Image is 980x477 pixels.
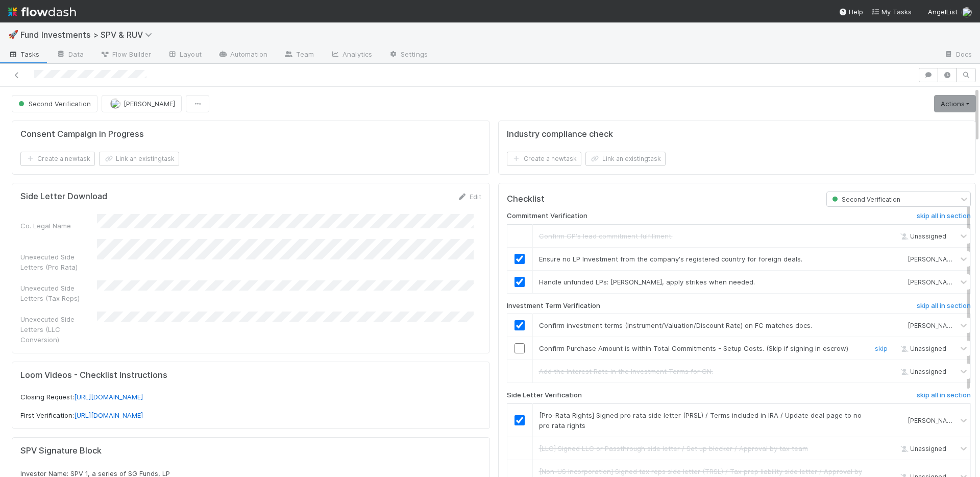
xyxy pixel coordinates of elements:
[20,370,481,380] h5: Loom Videos - Checklist Instructions
[908,278,958,285] span: [PERSON_NAME]
[507,194,545,204] h5: Checklist
[99,152,179,166] button: Link an existingtask
[276,47,322,63] a: Team
[159,47,210,63] a: Layout
[507,391,582,399] h6: Side Letter Verification
[898,368,946,375] span: Unassigned
[539,444,808,452] span: [LLC] Signed LLC or Passthrough side letter / Set up blocker / Approval by tax team
[875,344,888,352] a: skip
[917,302,971,314] a: skip all in section
[20,129,144,139] h5: Consent Campaign in Progress
[839,7,863,17] div: Help
[539,321,812,329] span: Confirm investment terms (Instrument/Valuation/Discount Rate) on FC matches docs.
[8,49,40,59] span: Tasks
[871,7,912,17] a: My Tasks
[539,411,862,430] span: [Pro-Rata Rights] Signed pro rata side letter (PRSL) / Terms included in IRA / Update deal page t...
[322,47,380,63] a: Analytics
[917,391,971,399] h6: skip all in section
[871,8,912,16] span: My Tasks
[898,445,946,452] span: Unassigned
[898,321,906,329] img: avatar_ddac2f35-6c49-494a-9355-db49d32eca49.png
[917,212,971,220] h6: skip all in section
[539,255,802,263] span: Ensure no LP Investment from the company's registered country for foreign deals.
[539,367,713,375] span: Add the Interest Rate in the Investment Terms for CN.
[898,232,946,240] span: Unassigned
[92,47,159,63] a: Flow Builder
[507,302,600,310] h6: Investment Term Verification
[539,232,673,240] span: Confirm GP's lead commitment fulfillment.
[917,302,971,310] h6: skip all in section
[539,278,755,286] span: Handle unfunded LPs: [PERSON_NAME], apply strikes when needed.
[20,152,95,166] button: Create a newtask
[507,212,587,220] h6: Commitment Verification
[898,278,906,286] img: avatar_ddac2f35-6c49-494a-9355-db49d32eca49.png
[507,152,581,166] button: Create a newtask
[20,192,107,202] h5: Side Letter Download
[100,49,151,59] span: Flow Builder
[74,393,143,401] a: [URL][DOMAIN_NAME]
[936,47,980,63] a: Docs
[102,95,182,112] button: [PERSON_NAME]
[539,344,848,352] span: Confirm Purchase Amount is within Total Commitments - Setup Costs. (Skip if signing in escrow)
[20,446,481,456] h5: SPV Signature Block
[898,345,946,352] span: Unassigned
[908,417,958,424] span: [PERSON_NAME]
[20,221,97,231] div: Co. Legal Name
[928,8,958,16] span: AngelList
[917,391,971,403] a: skip all in section
[898,416,906,424] img: avatar_ddac2f35-6c49-494a-9355-db49d32eca49.png
[16,100,91,108] span: Second Verification
[20,30,157,40] span: Fund Investments > SPV & RUV
[908,322,958,329] span: [PERSON_NAME]
[74,411,143,419] a: [URL][DOMAIN_NAME]
[457,193,481,201] a: Edit
[898,255,906,263] img: avatar_ddac2f35-6c49-494a-9355-db49d32eca49.png
[110,99,120,109] img: avatar_a669165c-e543-4b1d-ab80-0c2a52253154.png
[20,252,97,272] div: Unexecuted Side Letters (Pro Rata)
[20,283,97,303] div: Unexecuted Side Letters (Tax Reps)
[210,47,276,63] a: Automation
[507,129,613,139] h5: Industry compliance check
[917,212,971,224] a: skip all in section
[8,3,76,20] img: logo-inverted-e16ddd16eac7371096b0.svg
[8,30,18,39] span: 🚀
[20,392,481,402] p: Closing Request:
[12,95,97,112] button: Second Verification
[124,100,175,108] span: [PERSON_NAME]
[585,152,666,166] button: Link an existingtask
[20,411,481,421] p: First Verification:
[380,47,436,63] a: Settings
[962,7,972,17] img: avatar_ddac2f35-6c49-494a-9355-db49d32eca49.png
[48,47,92,63] a: Data
[934,95,976,112] a: Actions
[20,314,97,345] div: Unexecuted Side Letters (LLC Conversion)
[830,196,900,203] span: Second Verification
[908,255,958,263] span: [PERSON_NAME]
